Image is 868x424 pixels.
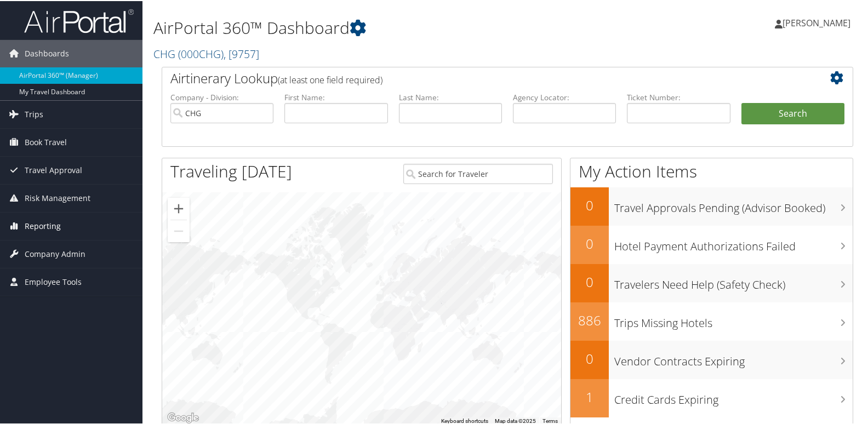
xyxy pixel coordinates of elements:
a: [PERSON_NAME] [775,5,861,38]
label: Last Name: [399,91,502,102]
button: Keyboard shortcuts [441,416,488,424]
a: 0Travelers Need Help (Safety Check) [570,263,853,301]
span: Risk Management [25,184,90,211]
a: CHG [153,45,259,60]
label: Ticket Number: [627,91,730,102]
h3: Travel Approvals Pending (Advisor Booked) [614,194,853,215]
span: Company Admin [25,239,85,267]
span: (at least one field required) [278,73,382,85]
a: 0Hotel Payment Authorizations Failed [570,225,853,263]
a: 886Trips Missing Hotels [570,301,853,340]
h2: 886 [570,310,609,329]
h1: My Action Items [570,159,853,182]
h3: Travelers Need Help (Safety Check) [614,271,853,291]
h3: Trips Missing Hotels [614,309,853,330]
h1: Traveling [DATE] [170,159,292,182]
span: ( 000CHG ) [178,45,224,60]
a: 0Vendor Contracts Expiring [570,340,853,378]
h3: Vendor Contracts Expiring [614,347,853,368]
a: Open this area in Google Maps (opens a new window) [165,410,201,424]
a: 0Travel Approvals Pending (Advisor Booked) [570,186,853,225]
h2: 1 [570,387,609,405]
input: Search for Traveler [403,163,553,183]
span: Trips [25,100,43,127]
h2: 0 [570,233,609,252]
span: [PERSON_NAME] [783,16,850,28]
label: Agency Locator: [513,91,616,102]
h2: 0 [570,195,609,214]
button: Zoom out [168,219,190,241]
h2: 0 [570,348,609,367]
img: Google [165,410,201,424]
a: 1Credit Cards Expiring [570,378,853,416]
img: airportal-logo.png [24,7,134,33]
span: Map data ©2025 [495,417,536,423]
button: Search [741,102,844,124]
span: Dashboards [25,39,69,66]
span: Book Travel [25,128,67,155]
span: , [ 9757 ] [224,45,259,60]
span: Travel Approval [25,156,82,183]
h2: 0 [570,272,609,290]
button: Zoom in [168,197,190,219]
label: Company - Division: [170,91,273,102]
h3: Hotel Payment Authorizations Failed [614,232,853,253]
h1: AirPortal 360™ Dashboard [153,15,625,38]
label: First Name: [284,91,387,102]
a: Terms (opens in new tab) [542,417,558,423]
h3: Credit Cards Expiring [614,386,853,406]
span: Reporting [25,211,61,239]
h2: Airtinerary Lookup [170,68,787,87]
span: Employee Tools [25,267,82,295]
